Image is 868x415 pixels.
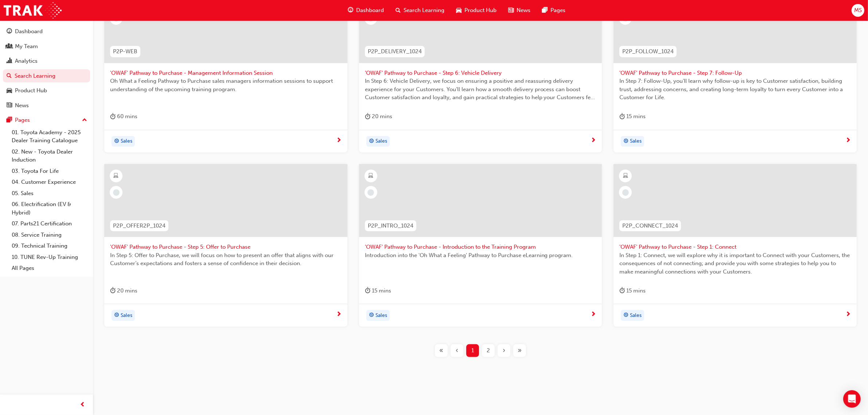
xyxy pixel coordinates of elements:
[365,243,596,251] span: 'OWAF' Pathway to Purchase - Introduction to the Training Program
[630,137,642,146] span: Sales
[619,286,646,295] div: 15 mins
[439,346,443,355] span: «
[110,77,342,93] span: Oh What a Feeling Pathway to Purchase sales managers information sessions to support understandin...
[104,164,347,327] a: P2P_OFFER2P_1024'OWAF' Pathway to Purchase - Step 5: Offer to PurchaseIn Step 5: Offer to Purchas...
[110,286,137,295] div: 20 mins
[619,251,851,276] span: In Step 1: Connect, we will explore why it is important to Connect with your Customers, the conse...
[80,400,86,410] span: prev-icon
[336,311,342,318] span: next-icon
[4,2,62,19] img: Trak
[367,189,374,196] span: learningRecordVerb_NONE-icon
[619,69,851,77] span: 'OWAF' Pathway to Purchase - Step 7: Follow-Up
[82,116,87,125] span: up-icon
[471,346,474,355] span: 1
[456,6,462,15] span: car-icon
[365,112,370,121] span: duration-icon
[450,3,502,18] a: car-iconProduct Hub
[9,252,90,263] a: 10. TUNE Rev-Up Training
[622,222,678,230] span: P2P_CONNECT_1024
[365,286,370,295] span: duration-icon
[517,6,530,15] span: News
[9,240,90,252] a: 09. Technical Training
[336,137,342,144] span: next-icon
[110,251,342,268] span: In Step 5: Offer to Purchase, we will focus on how to present an offer that aligns with our Custo...
[464,6,497,15] span: Product Hub
[433,344,449,357] button: First page
[9,177,90,188] a: 04. Customer Experience
[9,166,90,177] a: 03. Toyota For Life
[365,286,391,295] div: 15 mins
[375,311,387,320] span: Sales
[404,6,444,15] span: Search Learning
[110,243,342,251] span: 'OWAF' Pathway to Purchase - Step 5: Offer to Purchase
[623,137,628,146] span: target-icon
[15,116,30,124] div: Pages
[9,229,90,241] a: 08. Service Training
[110,112,137,121] div: 60 mins
[7,58,12,65] span: chart-icon
[113,189,120,196] span: learningRecordVerb_NONE-icon
[365,112,392,121] div: 20 mins
[3,69,90,83] a: Search Learning
[614,164,857,327] a: P2P_CONNECT_1024'OWAF' Pathway to Purchase - Step 1: ConnectIn Step 1: Connect, we will explore w...
[113,47,137,56] span: P2P-WEB
[114,311,119,320] span: target-icon
[342,3,390,18] a: guage-iconDashboard
[7,102,12,109] span: news-icon
[3,84,90,97] a: Product Hub
[9,218,90,229] a: 07. Parts21 Certification
[396,6,401,15] span: search-icon
[619,243,851,251] span: 'OWAF' Pathway to Purchase - Step 1: Connect
[365,251,596,260] span: Introduction into the 'Oh What a Feeling' Pathway to Purchase eLearning program.
[15,101,29,110] div: News
[502,3,536,18] a: news-iconNews
[3,54,90,68] a: Analytics
[3,40,90,53] a: My Team
[623,171,628,181] span: learningResourceType_ELEARNING-icon
[114,137,119,146] span: target-icon
[9,188,90,199] a: 05. Sales
[369,137,374,146] span: target-icon
[619,286,625,295] span: duration-icon
[15,27,43,36] div: Dashboard
[7,28,12,35] span: guage-icon
[630,311,642,320] span: Sales
[619,112,625,121] span: duration-icon
[365,69,596,77] span: 'OWAF' Pathway to Purchase - Step 6: Vehicle Delivery
[7,73,12,79] span: search-icon
[512,344,528,357] button: Last page
[368,222,413,230] span: P2P_INTRO_1024
[15,86,47,95] div: Product Hub
[3,99,90,112] a: News
[623,311,628,320] span: target-icon
[369,311,374,320] span: target-icon
[9,199,90,218] a: 06. Electrification (EV & Hybrid)
[9,146,90,166] a: 02. New - Toyota Dealer Induction
[3,25,90,38] a: Dashboard
[9,127,90,146] a: 01. Toyota Academy - 2025 Dealer Training Catalogue
[368,171,373,181] span: learningResourceType_ELEARNING-icon
[487,346,490,355] span: 2
[622,47,674,56] span: P2P_FOLLOW_1024
[368,47,422,56] span: P2P_DELIVERY_1024
[121,311,132,320] span: Sales
[619,112,646,121] div: 15 mins
[3,113,90,127] button: Pages
[591,137,596,144] span: next-icon
[542,6,548,15] span: pages-icon
[449,344,465,357] button: Previous page
[7,117,12,124] span: pages-icon
[480,344,496,357] button: Page 2
[518,346,522,355] span: »
[591,311,596,318] span: next-icon
[845,137,851,144] span: next-icon
[845,311,851,318] span: next-icon
[3,23,90,113] button: DashboardMy TeamAnalyticsSearch LearningProduct HubNews
[852,4,864,17] button: MS
[348,6,353,15] span: guage-icon
[622,189,629,196] span: learningRecordVerb_NONE-icon
[536,3,571,18] a: pages-iconPages
[375,137,387,146] span: Sales
[854,6,862,15] span: MS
